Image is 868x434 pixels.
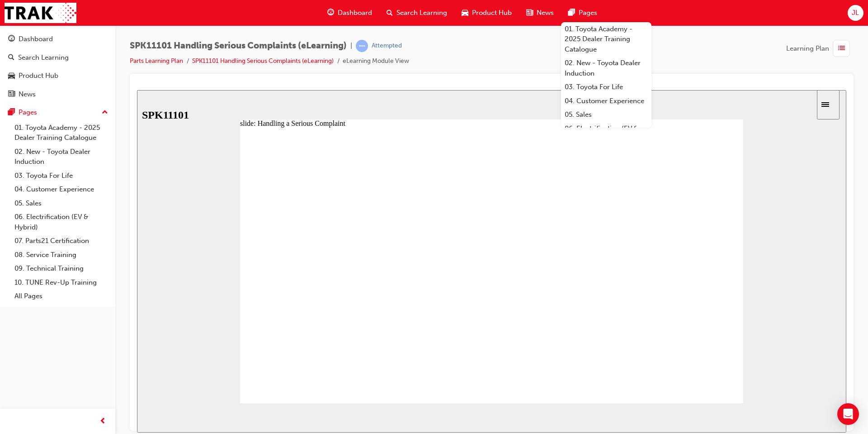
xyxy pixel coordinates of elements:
a: Dashboard [4,31,112,48]
a: 06. Electrification (EV & Hybrid) [561,122,651,146]
span: pages-icon [568,7,575,19]
span: prev-icon [99,416,106,427]
a: 09. Technical Training [11,262,112,276]
span: News [537,8,554,18]
span: guage-icon [8,35,15,43]
a: 03. Toyota For Life [11,169,112,183]
span: pages-icon [8,109,15,117]
a: 04. Customer Experience [561,94,651,108]
a: 07. Parts21 Certification [11,234,112,248]
img: Trak [5,3,76,23]
a: 01. Toyota Academy - 2025 Dealer Training Catalogue [11,121,112,145]
span: | [350,41,352,51]
a: pages-iconPages [561,4,604,22]
a: 01. Toyota Academy - 2025 Dealer Training Catalogue [561,22,651,57]
div: Open Intercom Messenger [837,403,859,425]
a: news-iconNews [519,4,561,22]
a: News [4,86,112,103]
button: JL [848,5,863,21]
span: guage-icon [327,7,334,19]
a: Parts Learning Plan [130,57,183,65]
button: Pages [4,104,112,121]
a: 06. Electrification (EV & Hybrid) [11,210,112,234]
a: All Pages [11,289,112,303]
span: Learning Plan [786,43,829,54]
a: 08. Service Training [11,248,112,262]
span: car-icon [8,72,15,80]
span: car-icon [462,7,468,19]
span: SPK11101 Handling Serious Complaints (eLearning) [130,41,347,51]
button: Learning Plan [786,40,854,57]
div: Product Hub [19,71,58,81]
span: Dashboard [338,8,372,18]
a: guage-iconDashboard [320,4,379,22]
a: car-iconProduct Hub [454,4,519,22]
div: Pages [19,107,37,118]
a: 10. TUNE Rev-Up Training [11,276,112,290]
span: news-icon [526,7,533,19]
div: Dashboard [19,34,53,44]
a: Product Hub [4,67,112,84]
div: Attempted [372,42,402,50]
span: learningRecordVerb_ATTEMPT-icon [356,40,368,52]
span: list-icon [838,43,845,54]
span: news-icon [8,91,15,99]
a: Search Learning [4,49,112,66]
span: up-icon [102,107,108,119]
a: 02. New - Toyota Dealer Induction [11,145,112,169]
a: 03. Toyota For Life [561,80,651,94]
span: Search Learning [396,8,447,18]
a: 04. Customer Experience [11,182,112,196]
span: Pages [579,8,597,18]
a: 02. New - Toyota Dealer Induction [561,56,651,80]
a: 05. Sales [561,108,651,122]
div: Search Learning [18,52,69,63]
a: search-iconSearch Learning [379,4,454,22]
span: search-icon [8,54,14,62]
button: DashboardSearch LearningProduct HubNews [4,29,112,104]
span: JL [852,8,859,18]
li: eLearning Module View [343,56,409,67]
div: News [19,89,36,100]
span: search-icon [387,7,393,19]
a: SPK11101 Handling Serious Complaints (eLearning) [192,57,334,65]
a: 05. Sales [11,196,112,210]
span: Product Hub [472,8,512,18]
